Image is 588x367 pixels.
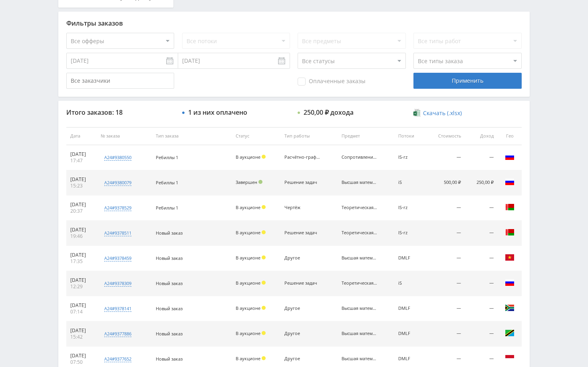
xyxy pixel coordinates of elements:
div: [DATE] [70,353,93,359]
div: Другое [284,306,320,311]
input: Все заказчики [66,73,174,89]
th: Предмет [338,127,394,145]
div: IS-rz [398,155,421,160]
td: — [425,271,465,296]
div: 12:29 [70,283,93,290]
th: Статус [232,127,281,145]
div: a24#9378529 [104,205,131,211]
img: vnm.png [505,253,514,262]
div: a24#9378511 [104,230,131,236]
span: Скачать (.xlsx) [423,110,462,116]
div: [DATE] [70,327,93,334]
th: Стоимость [425,127,465,145]
span: Холд [262,255,266,259]
span: В аукционе [236,280,260,286]
span: Холд [262,281,266,285]
span: Новый заказ [156,305,183,311]
div: Высшая математика [342,306,377,311]
th: Доход [465,127,498,145]
span: В аукционе [236,255,260,261]
th: № заказа [97,127,151,145]
span: Холд [262,331,266,335]
td: — [425,321,465,347]
div: Фильтры заказов [66,20,522,27]
th: Тип заказа [152,127,232,145]
div: Другое [284,356,320,361]
div: 07:50 [70,359,93,365]
div: DMLF [398,255,421,261]
span: В аукционе [236,305,260,311]
span: В аукционе [236,229,260,235]
div: 1 из них оплачено [188,109,247,116]
img: idn.png [505,353,514,363]
img: zaf.png [505,303,514,313]
span: Новый заказ [156,356,183,362]
span: Новый заказ [156,331,183,337]
span: Холд [262,306,266,310]
div: a24#9377652 [104,356,131,362]
td: — [465,271,498,296]
div: 19:46 [70,233,93,239]
img: blr.png [505,227,514,237]
span: В аукционе [236,355,260,361]
div: IS-rz [398,230,421,235]
div: Другое [284,255,320,261]
td: 250,00 ₽ [465,170,498,195]
span: Ребиллы 1 [156,180,178,185]
div: Высшая математика [342,356,377,361]
span: Холд [262,205,266,209]
span: Новый заказ [156,230,183,236]
div: iS [398,281,421,286]
td: — [465,246,498,271]
div: Решение задач [284,281,320,286]
span: Холд [262,356,266,360]
div: Применить [413,73,521,89]
div: IS-rz [398,205,421,210]
div: DMLF [398,306,421,311]
td: — [465,296,498,321]
div: a24#9380079 [104,180,131,186]
div: Сопротивление материалов [342,155,377,160]
div: Решение задач [284,230,320,235]
th: Гео [498,127,522,145]
span: Новый заказ [156,255,183,261]
div: DMLF [398,331,421,336]
div: Высшая математика [342,255,377,261]
div: [DATE] [70,302,93,309]
span: Ребиллы 1 [156,154,178,160]
div: Высшая математика [342,180,377,185]
span: В аукционе [236,330,260,336]
span: В аукционе [236,204,260,210]
div: 07:14 [70,309,93,315]
div: 17:47 [70,158,93,164]
th: Дата [66,127,97,145]
div: Расчётно-графическая работа (РГР) [284,155,320,160]
td: — [465,145,498,170]
img: blr.png [505,202,514,212]
td: 500,00 ₽ [425,170,465,195]
img: tza.png [505,328,514,338]
div: Высшая математика [342,331,377,336]
div: Теоретическая механика [342,205,377,210]
div: iS [398,180,421,185]
div: a24#9377886 [104,331,131,337]
span: Холд [262,230,266,234]
div: [DATE] [70,201,93,208]
div: [DATE] [70,277,93,283]
div: [DATE] [70,176,93,183]
div: [DATE] [70,151,93,158]
a: Скачать (.xlsx) [413,109,461,117]
div: Решение задач [284,180,320,185]
div: 17:35 [70,258,93,265]
div: 15:42 [70,334,93,340]
img: rus.png [505,152,514,162]
td: — [425,296,465,321]
div: DMLF [398,356,421,361]
span: Новый заказ [156,280,183,286]
div: 250,00 ₽ дохода [304,109,354,116]
span: Холд [262,155,266,159]
td: — [425,145,465,170]
td: — [425,195,465,221]
img: rus.png [505,278,514,287]
td: — [425,246,465,271]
